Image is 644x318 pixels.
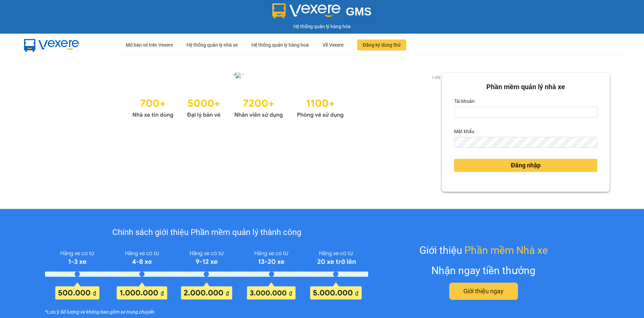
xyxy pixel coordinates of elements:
[430,73,442,82] p: 1 of 2
[454,82,597,92] div: Phần mềm quản lý nhà xe
[17,34,86,56] img: mbUUG5Q.png
[431,262,535,279] div: Nhận ngay tiền thưởng
[323,34,343,56] div: Về Vexere
[132,94,344,120] img: Statistics.png
[45,308,368,316] div: *Lưu ý:
[251,34,309,56] div: Hệ thống quản lý hàng hoá
[463,286,504,296] span: Giới thiệu ngay
[454,107,597,118] input: Tài khoản
[511,161,541,170] span: Đăng nhập
[454,126,474,137] label: Mật khẩu
[233,72,235,75] li: slide item 1
[454,159,597,172] button: Đăng nhập
[45,226,368,239] div: Chính sách giới thiệu Phần mềm quản lý thành công
[187,34,238,56] div: Hệ thống quản lý nhà xe
[272,10,372,16] a: GMS
[45,248,368,299] img: policy-intruduce-detail.png
[454,137,597,148] input: Mật khẩu
[363,41,401,49] span: Đăng ký dùng thử
[272,3,340,19] img: logo 2
[346,5,372,18] span: GMS
[34,73,44,80] button: previous slide / item
[241,72,244,75] li: slide item 2
[2,23,642,30] div: Hệ thống quản lý hàng hóa
[449,283,518,300] button: Giới thiệu ngay
[126,34,173,56] div: Mở bán vé trên Vexere
[419,242,548,258] div: Giới thiệu
[454,96,475,107] label: Tài khoản
[464,242,548,258] span: Phần mềm Nhà xe
[357,39,406,50] button: Đăng ký dùng thử
[60,308,154,316] i: Số lượng xe không bao gồm xe trung chuyển
[432,73,442,80] button: next slide / item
